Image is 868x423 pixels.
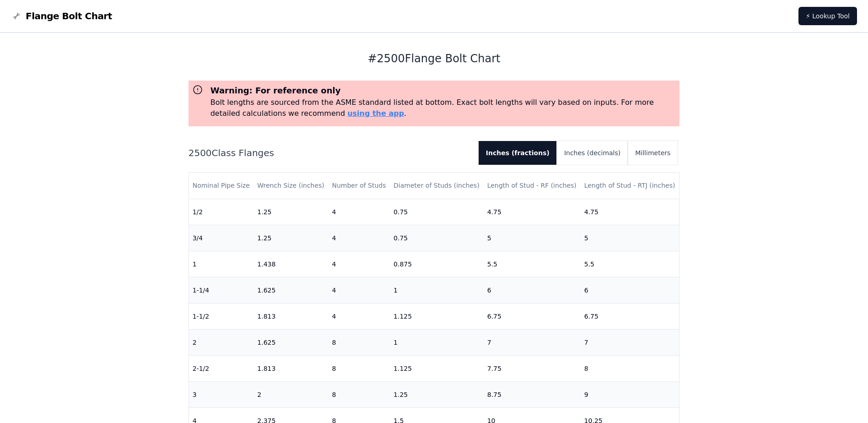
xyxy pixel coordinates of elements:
[581,303,679,329] td: 6.75
[328,251,390,277] td: 4
[253,303,328,329] td: 1.813
[210,97,676,119] p: Bolt lengths are sourced from the ASME standard listed at bottom. Exact bolt lengths will vary ba...
[189,355,254,381] td: 2-1/2
[253,381,328,407] td: 2
[581,199,679,225] td: 4.75
[328,173,390,199] th: Number of Studs
[390,329,484,355] td: 1
[189,146,471,159] h2: 2500 Class Flanges
[581,225,679,251] td: 5
[328,381,390,407] td: 8
[390,251,484,277] td: 0.875
[347,109,404,118] a: using the app
[390,277,484,303] td: 1
[390,303,484,329] td: 1.125
[253,225,328,251] td: 1.25
[557,141,628,165] button: Inches (decimals)
[328,303,390,329] td: 4
[11,11,22,22] img: Flange Bolt Chart Logo
[189,277,254,303] td: 1-1/4
[484,173,581,199] th: Length of Stud - RF (inches)
[390,199,484,225] td: 0.75
[328,355,390,381] td: 8
[328,277,390,303] td: 4
[484,381,581,407] td: 8.75
[484,225,581,251] td: 5
[484,329,581,355] td: 7
[390,225,484,251] td: 0.75
[390,381,484,407] td: 1.25
[798,7,857,25] a: ⚡ Lookup Tool
[581,277,679,303] td: 6
[253,355,328,381] td: 1.813
[189,329,254,355] td: 2
[581,251,679,277] td: 5.5
[484,199,581,225] td: 4.75
[390,173,484,199] th: Diameter of Studs (inches)
[328,199,390,225] td: 4
[11,10,112,22] a: Flange Bolt Chart LogoFlange Bolt Chart
[253,199,328,225] td: 1.25
[189,251,254,277] td: 1
[189,303,254,329] td: 1-1/2
[189,225,254,251] td: 3/4
[484,303,581,329] td: 6.75
[253,251,328,277] td: 1.438
[26,10,112,22] span: Flange Bolt Chart
[328,225,390,251] td: 4
[484,277,581,303] td: 6
[189,51,680,66] h1: # 2500 Flange Bolt Chart
[581,329,679,355] td: 7
[581,381,679,407] td: 9
[484,355,581,381] td: 7.75
[189,381,254,407] td: 3
[390,355,484,381] td: 1.125
[581,355,679,381] td: 8
[628,141,678,165] button: Millimeters
[484,251,581,277] td: 5.5
[210,84,676,97] h3: Warning: For reference only
[253,277,328,303] td: 1.625
[581,173,679,199] th: Length of Stud - RTJ (inches)
[189,173,254,199] th: Nominal Pipe Size
[253,329,328,355] td: 1.625
[253,173,328,199] th: Wrench Size (inches)
[189,199,254,225] td: 1/2
[479,141,557,165] button: Inches (fractions)
[328,329,390,355] td: 8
